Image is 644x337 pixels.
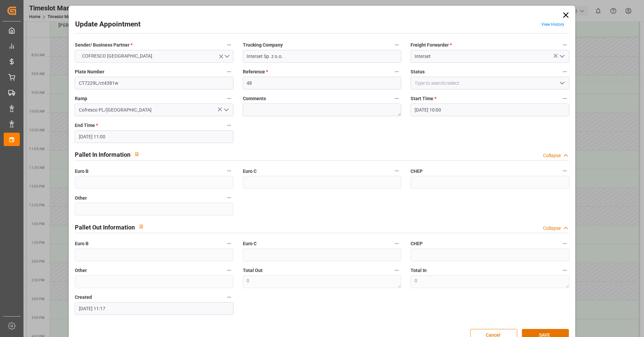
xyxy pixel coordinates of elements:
span: Euro B [75,240,89,247]
span: Reference [243,68,268,75]
button: CHEP [560,239,569,248]
button: open menu [556,78,567,88]
span: Other [75,267,87,274]
span: Euro B [75,168,89,175]
h2: Update Appointment [75,19,141,30]
button: Status [560,67,569,76]
span: Trucking Company [243,42,283,49]
button: open menu [556,51,567,62]
button: Comments [392,94,401,103]
span: Created [75,294,92,301]
button: Start Time * [560,94,569,103]
button: Ramp [225,94,233,103]
button: View description [130,148,143,160]
span: COFRESCO [GEOGRAPHIC_DATA] [79,53,156,60]
h2: Pallet In Information [75,150,130,159]
span: Total Out [243,267,263,274]
div: Collapse [543,152,561,159]
button: Total Out [392,266,401,275]
button: Total In [560,266,569,275]
button: open menu [75,50,233,63]
span: Total In [411,267,427,274]
textarea: 0 [411,275,569,288]
span: Start Time [411,95,436,102]
h2: Pallet Out Information [75,223,135,232]
input: DD-MM-YYYY HH:MM [75,302,233,315]
span: Ramp [75,95,87,102]
input: DD-MM-YYYY HH:MM [75,130,233,143]
span: Euro C [243,168,257,175]
button: View description [135,220,148,233]
button: CHEP [560,166,569,175]
div: Collapse [543,225,561,232]
span: CHEP [411,168,423,175]
span: End Time [75,122,98,129]
button: Euro C [392,166,401,175]
button: Plate Number [225,67,233,76]
textarea: 0 [243,275,401,288]
button: Reference * [392,67,401,76]
span: CHEP [411,240,423,247]
button: Euro B [225,239,233,248]
span: Plate Number [75,68,104,75]
span: Euro C [243,240,257,247]
button: Created [225,293,233,301]
button: Freight Forwarder * [560,41,569,49]
input: DD-MM-YYYY HH:MM [411,104,569,116]
span: Other [75,195,87,202]
input: Type to search/select [75,104,233,116]
button: Trucking Company [392,41,401,49]
button: open menu [221,105,231,115]
button: Euro C [392,239,401,248]
button: Sender/ Business Partner * [225,41,233,49]
button: Euro B [225,166,233,175]
a: View History [541,22,564,27]
span: Comments [243,95,266,102]
input: Type to search/select [411,77,569,89]
button: End Time * [225,121,233,130]
button: Other [225,266,233,275]
span: Sender/ Business Partner [75,42,132,49]
button: Other [225,193,233,202]
span: Status [411,68,425,75]
span: Freight Forwarder [411,42,452,49]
